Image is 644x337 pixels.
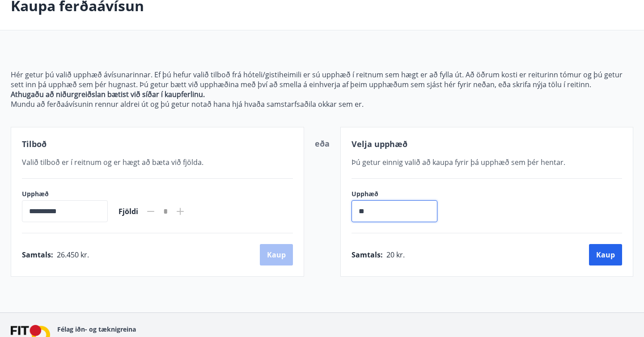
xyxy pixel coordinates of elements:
button: Kaup [589,244,622,265]
p: Mundu að ferðaávísunin rennur aldrei út og þú getur notað hana hjá hvaða samstarfsaðila okkar sem... [11,99,633,109]
label: Upphæð [22,190,108,198]
span: Tilboð [22,139,47,149]
span: 26.450 kr. [57,250,89,260]
p: Hér getur þú valið upphæð ávísunarinnar. Ef þú hefur valið tilboð frá hóteli/gistiheimili er sú u... [11,70,633,89]
span: 20 kr. [386,250,405,260]
span: eða [315,138,330,149]
span: Valið tilboð er í reitnum og er hægt að bæta við fjölda. [22,157,203,167]
span: Samtals : [352,250,383,260]
span: Félag iðn- og tæknigreina [57,325,136,333]
label: Upphæð [352,190,446,198]
strong: Athugaðu að niðurgreiðslan bætist við síðar í kaupferlinu. [11,89,205,99]
span: Velja upphæð [352,139,407,149]
span: Fjöldi [119,206,138,216]
span: Þú getur einnig valið að kaupa fyrir þá upphæð sem þér hentar. [352,157,565,167]
span: Samtals : [22,250,53,260]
